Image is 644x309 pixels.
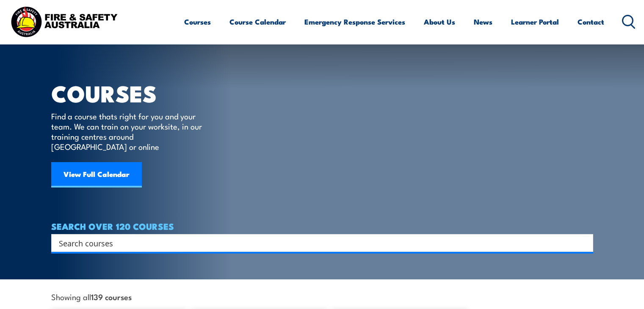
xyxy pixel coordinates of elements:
[91,291,132,302] strong: 139 courses
[59,237,575,249] input: Search input
[578,11,604,33] a: Contact
[51,83,214,103] h1: COURSES
[51,292,132,301] span: Showing all
[61,237,576,249] form: Search form
[229,11,286,33] a: Course Calendar
[51,111,206,152] p: Find a course thats right for you and your team. We can train on your worksite, in our training c...
[51,162,142,188] a: View Full Calendar
[474,11,492,33] a: News
[578,237,590,249] button: Search magnifier button
[511,11,559,33] a: Learner Portal
[51,221,593,231] h4: SEARCH OVER 120 COURSES
[424,11,455,33] a: About Us
[184,11,211,33] a: Courses
[304,11,405,33] a: Emergency Response Services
